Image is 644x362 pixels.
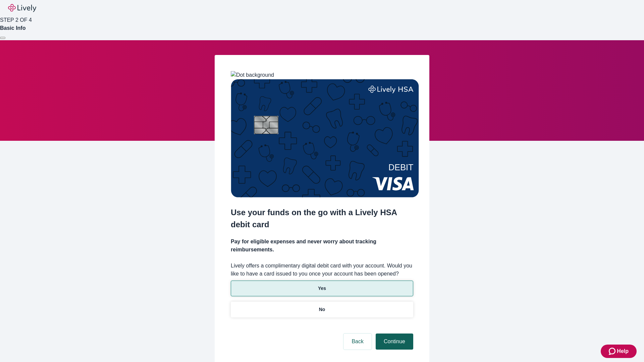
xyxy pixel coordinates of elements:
[8,4,36,12] img: Lively
[601,345,637,358] button: Zendesk support iconHelp
[318,285,326,292] p: Yes
[231,262,413,278] label: Lively offers a complimentary digital debit card with your account. Would you like to have a card...
[319,306,325,313] p: No
[617,347,629,355] span: Help
[231,71,274,79] img: Dot background
[231,79,419,197] img: Debit card
[609,347,617,355] svg: Zendesk support icon
[231,238,413,254] h4: Pay for eligible expenses and never worry about tracking reimbursements.
[231,281,413,296] button: Yes
[231,206,413,231] h2: Use your funds on the go with a Lively HSA debit card
[376,334,413,350] button: Continue
[231,302,413,317] button: No
[343,334,372,350] button: Back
